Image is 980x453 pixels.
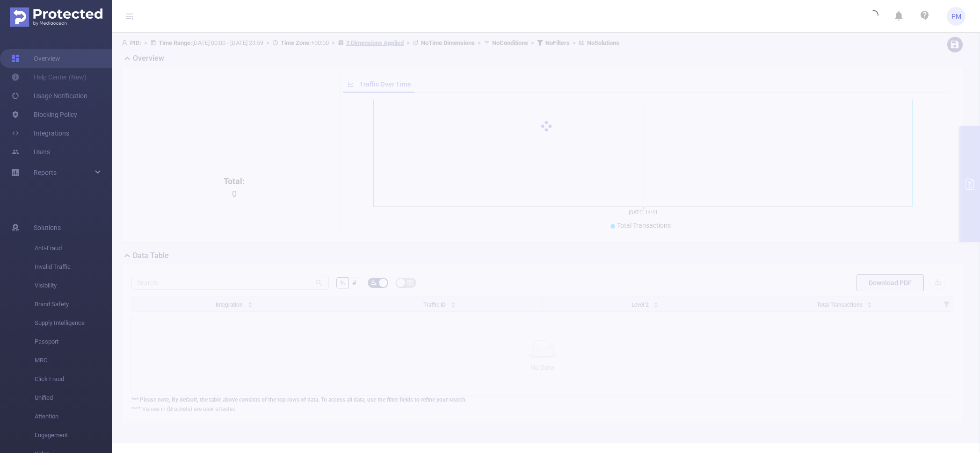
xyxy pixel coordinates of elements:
[34,218,61,237] span: Solutions
[35,258,112,276] span: Invalid Traffic
[35,276,112,295] span: Visibility
[11,49,60,68] a: Overview
[35,332,112,351] span: Passport
[35,295,112,314] span: Brand Safety
[35,407,112,426] span: Attention
[34,169,57,176] span: Reports
[10,7,102,27] img: Protected Media
[951,7,961,26] span: PM
[11,105,77,124] a: Blocking Policy
[35,314,112,332] span: Supply Intelligence
[35,351,112,370] span: MRC
[11,143,50,161] a: Users
[867,10,878,23] i: icon: loading
[11,124,69,143] a: Integrations
[35,239,112,258] span: Anti-Fraud
[35,370,112,388] span: Click Fraud
[35,388,112,407] span: Unified
[34,163,57,182] a: Reports
[35,426,112,445] span: Engagement
[11,86,87,105] a: Usage Notification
